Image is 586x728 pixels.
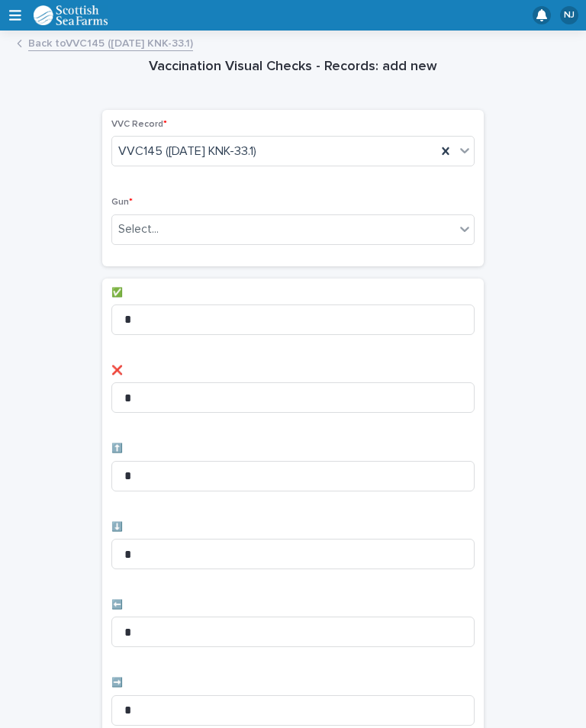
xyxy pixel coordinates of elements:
[111,120,167,129] span: VVC Record
[560,6,578,24] div: NJ
[118,221,159,237] div: Select...
[111,678,123,688] span: ➡️
[111,198,133,207] span: Gun
[34,5,108,25] img: uOABhIYSsOPhGJQdTwEw
[111,366,123,375] span: ❌
[111,523,123,532] span: ⬇️
[118,143,256,159] span: VVC145 ([DATE] KNK-33.1)
[28,34,193,51] a: Back toVVC145 ([DATE] KNK-33.1)
[102,58,484,76] h1: Vaccination Visual Checks - Records: add new
[111,288,123,298] span: ✅
[111,601,123,610] span: ⬅️
[111,444,123,453] span: ⬆️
